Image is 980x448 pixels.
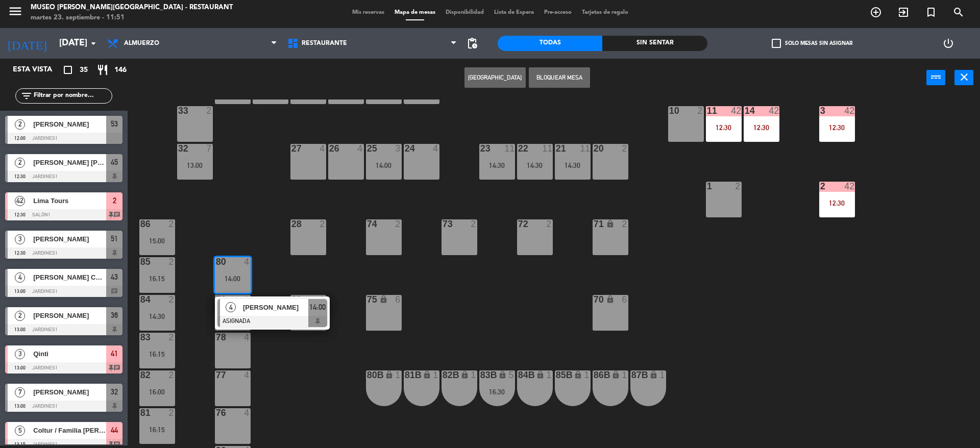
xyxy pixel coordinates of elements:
[542,144,552,153] div: 11
[15,158,25,168] span: 2
[320,144,326,153] div: 4
[464,67,526,88] button: [GEOGRAPHIC_DATA]
[113,194,116,207] span: 2
[5,64,73,76] div: Esta vista
[215,275,251,282] div: 14:00
[31,3,233,13] div: Museo [PERSON_NAME][GEOGRAPHIC_DATA] - Restaurant
[111,271,118,283] span: 43
[529,67,590,88] button: Bloquear Mesa
[139,351,175,358] div: 16:15
[556,370,556,380] div: 85B
[697,106,703,115] div: 2
[489,10,539,15] span: Lista de Espera
[539,10,577,15] span: Pre-acceso
[440,10,489,15] span: Disponibilidad
[8,4,23,19] i: menu
[33,349,106,359] span: Qinti
[546,219,552,229] div: 2
[669,106,670,115] div: 10
[622,295,628,304] div: 6
[33,387,106,397] span: [PERSON_NAME]
[243,302,308,313] span: [PERSON_NAME]
[769,106,779,115] div: 42
[844,106,854,115] div: 42
[772,39,852,48] label: Solo mesas sin asignar
[443,219,443,229] div: 73
[139,313,175,320] div: 14:30
[244,257,250,266] div: 4
[168,333,175,342] div: 2
[96,64,109,76] i: restaurant
[80,64,88,76] span: 35
[379,295,388,304] i: lock
[395,144,401,153] div: 3
[546,370,552,380] div: 1
[504,144,514,153] div: 11
[177,162,213,169] div: 13:00
[168,408,175,417] div: 2
[139,275,175,282] div: 16:15
[114,64,127,76] span: 146
[954,70,973,85] button: close
[87,37,100,49] i: arrow_drop_down
[744,124,779,131] div: 12:30
[15,426,25,436] span: 5
[772,39,781,48] span: check_box_outline_blank
[466,37,478,49] span: pending_actions
[480,370,481,380] div: 83B
[958,71,970,83] i: close
[244,333,250,342] div: 4
[433,370,439,380] div: 1
[31,13,233,23] div: martes 23. septiembre - 11:51
[244,370,250,380] div: 4
[594,219,594,229] div: 71
[111,309,118,321] span: 36
[820,182,821,191] div: 2
[206,144,212,153] div: 7
[216,333,216,342] div: 78
[33,425,106,436] span: Coltur / Familia [PERSON_NAME] x 4
[942,37,954,49] i: power_settings_new
[925,6,937,18] i: turned_in_not
[707,182,707,191] div: 1
[574,370,582,379] i: lock
[329,144,330,153] div: 26
[735,182,741,191] div: 2
[15,272,25,283] span: 4
[930,71,942,83] i: power_input
[111,156,118,168] span: 45
[20,90,33,102] i: filter_list
[594,370,594,380] div: 86B
[498,36,602,51] div: Todas
[622,370,628,380] div: 1
[584,370,590,380] div: 1
[594,144,594,153] div: 20
[479,388,515,395] div: 16:30
[111,386,118,398] span: 32
[731,106,741,115] div: 42
[111,424,118,436] span: 44
[216,257,216,266] div: 80
[244,408,250,417] div: 4
[611,370,620,379] i: lock
[423,370,431,379] i: lock
[395,370,401,380] div: 1
[15,349,25,359] span: 3
[580,144,590,153] div: 11
[897,6,910,18] i: exit_to_app
[33,157,106,168] span: [PERSON_NAME] [PERSON_NAME]
[622,144,628,153] div: 2
[33,195,106,206] span: Lima Tours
